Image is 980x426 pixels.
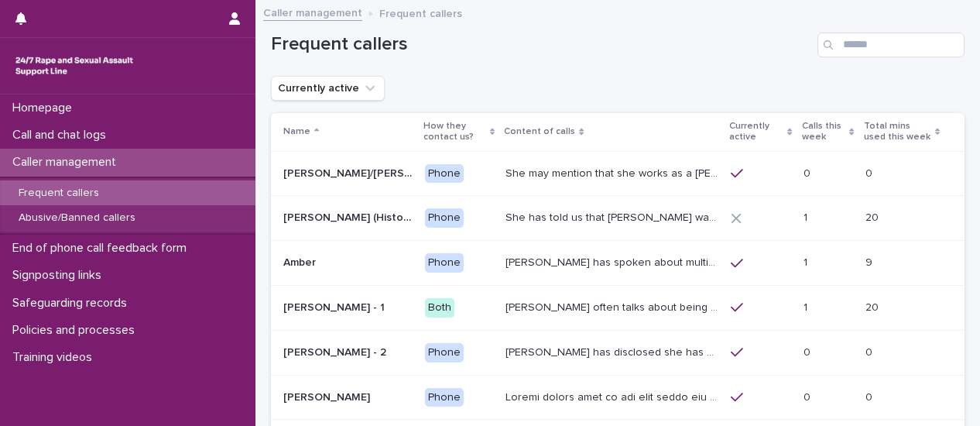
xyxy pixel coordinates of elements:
[505,253,721,270] p: Amber has spoken about multiple experiences of sexual abuse. Amber told us she is now 18 (as of 0...
[6,155,128,170] p: Caller management
[271,241,965,286] tr: AmberAmber Phone[PERSON_NAME] has spoken about multiple experiences of [MEDICAL_DATA]. [PERSON_NA...
[425,253,464,273] div: Phone
[505,208,721,225] p: She has told us that Prince Andrew was involved with her abuse. Men from Hollywood (or 'Hollywood...
[729,118,783,146] p: Currently active
[6,323,147,338] p: Policies and processes
[804,343,814,359] p: 0
[283,164,416,180] p: Abbie/Emily (Anon/'I don't know'/'I can't remember')
[6,350,105,365] p: Training videos
[6,211,148,225] p: Abusive/Banned callers
[425,388,464,407] div: Phone
[423,118,487,146] p: How they contact us?
[271,375,965,420] tr: [PERSON_NAME][PERSON_NAME] PhoneLoremi dolors amet co adi elit seddo eiu tempor in u labor et dol...
[865,208,882,225] p: 20
[802,118,846,146] p: Calls this week
[804,253,810,270] p: 1
[505,343,721,359] p: Amy has disclosed she has survived two rapes, one in the UK and the other in Australia in 2013. S...
[379,4,462,21] p: Frequent callers
[271,330,965,375] tr: [PERSON_NAME] - 2[PERSON_NAME] - 2 Phone[PERSON_NAME] has disclosed she has survived two rapes, o...
[425,343,464,362] div: Phone
[283,208,416,225] p: [PERSON_NAME] (Historic Plan)
[504,123,575,140] p: Content of calls
[804,208,810,225] p: 1
[271,33,811,56] h1: Frequent callers
[505,164,721,180] p: She may mention that she works as a Nanny, looking after two children. Abbie / Emily has let us k...
[271,196,965,241] tr: [PERSON_NAME] (Historic Plan)[PERSON_NAME] (Historic Plan) PhoneShe has told us that [PERSON_NAME...
[505,388,721,404] p: Andrew shared that he has been raped and beaten by a group of men in or near his home twice withi...
[865,298,882,314] p: 20
[283,298,388,314] p: [PERSON_NAME] - 1
[283,123,310,140] p: Name
[271,76,385,101] button: Currently active
[804,298,810,314] p: 1
[6,241,199,256] p: End of phone call feedback form
[865,388,875,404] p: 0
[425,164,464,184] div: Phone
[6,128,118,143] p: Call and chat logs
[283,343,389,359] p: [PERSON_NAME] - 2
[271,151,965,196] tr: [PERSON_NAME]/[PERSON_NAME] (Anon/'I don't know'/'I can't remember')[PERSON_NAME]/[PERSON_NAME] (...
[6,101,84,115] p: Homepage
[804,388,814,404] p: 0
[505,298,721,314] p: Amy often talks about being raped a night before or 2 weeks ago or a month ago. She also makes re...
[283,388,373,404] p: [PERSON_NAME]
[864,118,931,146] p: Total mins used this week
[425,298,454,318] div: Both
[263,3,362,21] a: Caller management
[271,285,965,330] tr: [PERSON_NAME] - 1[PERSON_NAME] - 1 Both[PERSON_NAME] often talks about being raped a night before...
[817,33,965,57] input: Search
[12,50,136,81] img: rhQMoQhaT3yELyF149Cw
[6,296,139,311] p: Safeguarding records
[6,187,111,200] p: Frequent callers
[865,253,875,270] p: 9
[283,253,319,270] p: Amber
[865,164,875,180] p: 0
[804,164,814,180] p: 0
[865,343,875,359] p: 0
[425,208,464,228] div: Phone
[6,268,114,283] p: Signposting links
